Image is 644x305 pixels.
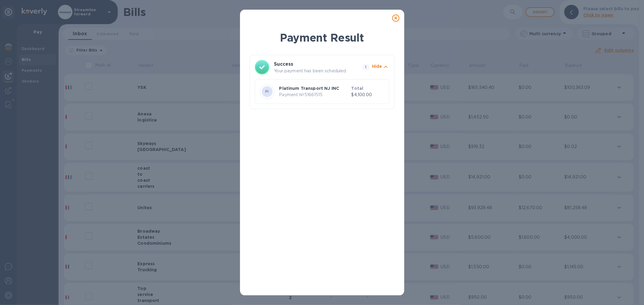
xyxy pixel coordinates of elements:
b: PI [265,89,269,94]
button: Hide [372,63,389,71]
h1: Payment Result [250,30,395,45]
span: 1 [362,64,370,71]
p: Hide [372,63,382,69]
b: Total [351,86,364,91]
p: $4,100.00 [351,92,384,98]
p: Platinum Transport NJ INC [279,85,349,91]
p: Payment № 51661515 [279,92,349,98]
p: Your payment has been scheduled. [274,68,360,74]
h3: Success [274,61,351,68]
